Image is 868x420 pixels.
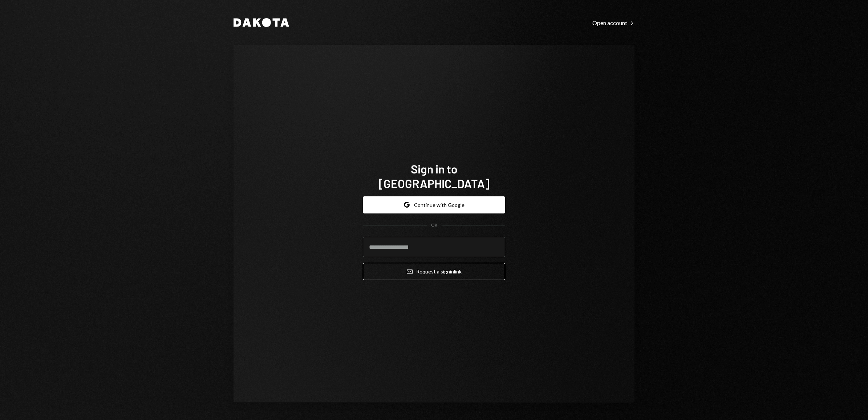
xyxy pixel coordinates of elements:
div: OR [431,222,437,228]
div: Open account [592,19,634,27]
h1: Sign in to [GEOGRAPHIC_DATA] [363,161,505,191]
a: Open account [592,19,634,27]
button: Request a signinlink [363,263,505,280]
button: Continue with Google [363,196,505,213]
